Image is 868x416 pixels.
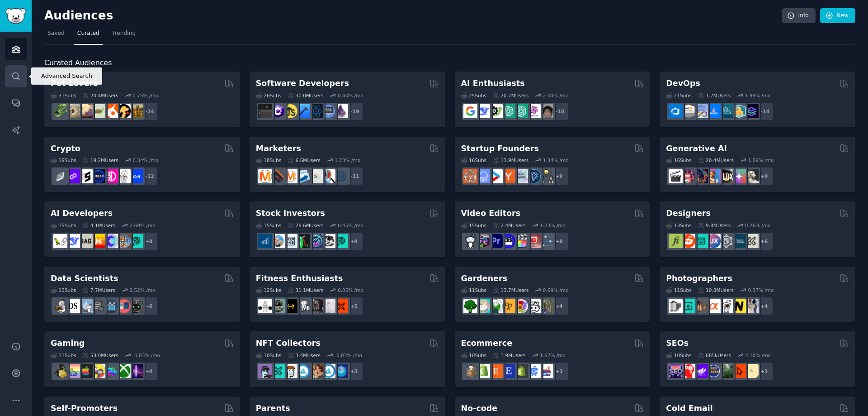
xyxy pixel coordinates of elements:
img: FluxAI [719,169,733,183]
img: weightroom [296,299,310,313]
img: workout [283,299,297,313]
img: GardenersWorld [539,299,553,313]
div: 26 Sub s [256,92,281,99]
a: New [820,8,855,24]
img: AItoolsCatalog [489,104,503,118]
img: AWS_Certified_Experts [681,104,695,118]
h2: Marketers [256,143,301,154]
div: 21 Sub s [666,92,691,99]
div: 13 Sub s [51,287,76,293]
h2: DevOps [666,78,700,89]
img: ecommerce_growth [539,364,553,378]
h2: No-code [461,403,498,414]
div: 13 Sub s [666,222,691,229]
img: analog [669,299,683,313]
img: OnlineMarketing [334,169,348,183]
div: + 6 [755,232,774,251]
img: chatgpt_promptDesign [501,104,515,118]
div: 30.0M Users [288,92,323,99]
img: herpetology [53,104,67,118]
img: ycombinator [501,169,515,183]
div: 0.34 % /mo [132,157,158,163]
div: 13.9M Users [493,157,528,163]
img: premiere [489,234,503,248]
img: dividends [258,234,272,248]
img: chatgpt_prompts_ [514,104,528,118]
img: macgaming [79,364,93,378]
h2: Gaming [51,338,85,349]
img: sdforall [707,169,721,183]
img: MistralAI [91,234,105,248]
img: CryptoNews [117,169,131,183]
h2: Startup Founders [461,143,539,154]
img: UX_Design [745,234,759,248]
img: GoogleGeminiAI [463,104,477,118]
img: defiblockchain [104,169,118,183]
img: GymMotivation [271,299,285,313]
h2: Ecommerce [461,338,513,349]
div: + 8 [139,232,158,251]
h2: Cold Email [666,403,712,414]
div: 7.7M Users [82,287,115,293]
img: datasets [117,299,131,313]
img: LangChain [53,234,67,248]
div: 0.75 % /mo [132,92,158,99]
div: 24.4M Users [82,92,118,99]
img: starryai [732,169,746,183]
img: succulents [476,299,490,313]
img: GardeningUK [501,299,515,313]
img: OpenseaMarket [321,364,335,378]
img: personaltraining [334,299,348,313]
img: gamers [104,364,118,378]
div: + 9 [550,167,569,186]
img: dogbreed [129,104,143,118]
img: Forex [283,234,297,248]
img: technicalanalysis [334,234,348,248]
div: 0.37 % /mo [748,287,774,293]
div: 53.0M Users [82,352,118,359]
h2: NFT Collectors [256,338,321,349]
div: 19.2M Users [82,157,118,163]
img: ecommercemarketing [527,364,541,378]
img: indiehackers [514,169,528,183]
h2: Self-Promoters [51,403,118,414]
img: UrbanGardening [527,299,541,313]
img: NFTExchange [258,364,272,378]
h2: Stock Investors [256,208,325,219]
img: SEO_Digital_Marketing [669,364,683,378]
div: 16 Sub s [461,157,486,163]
img: UXDesign [707,234,721,248]
img: dalle2 [681,169,695,183]
img: linux_gaming [53,364,67,378]
img: CozyGamers [66,364,80,378]
span: Curated [77,29,99,38]
div: 0.52 % /mo [130,287,156,293]
h2: AI Enthusiasts [461,78,525,89]
img: azuredevops [669,104,683,118]
img: XboxGamers [117,364,131,378]
h2: AI Developers [51,208,113,219]
div: 10 Sub s [256,352,281,359]
h2: Parents [256,403,290,414]
div: 11 Sub s [51,352,76,359]
img: vegetablegardening [463,299,477,313]
h2: Gardeners [461,273,508,284]
img: leopardgeckos [79,104,93,118]
img: flowers [514,299,528,313]
img: OpenSourceAI [104,234,118,248]
img: OpenSeaNFT [296,364,310,378]
img: DevOpsLinks [707,104,721,118]
img: dataengineering [91,299,105,313]
a: Info [782,8,816,24]
img: userexperience [719,234,733,248]
div: 9.8M Users [698,222,731,229]
h2: Pet Lovers [51,78,98,89]
img: ValueInvesting [271,234,285,248]
div: 0.05 % /mo [338,287,363,293]
img: canon [719,299,733,313]
img: elixir [334,104,348,118]
img: AnalogCommunity [694,299,708,313]
img: WeddingPhotography [745,299,759,313]
img: DigitalItems [334,364,348,378]
div: 0.45 % /mo [338,222,363,229]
